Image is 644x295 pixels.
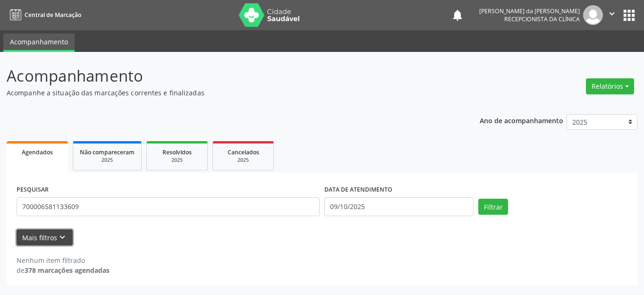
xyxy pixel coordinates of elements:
[162,148,192,156] span: Resolvidos
[480,114,563,126] p: Ano de acompanhamento
[22,148,53,156] span: Agendados
[478,199,508,215] button: Filtrar
[153,157,201,164] div: 2025
[80,157,135,164] div: 2025
[479,7,580,15] div: [PERSON_NAME] da [PERSON_NAME]
[324,183,392,197] label: DATA DE ATENDIMENTO
[583,5,603,25] img: img
[7,7,81,23] a: Central de Marcação
[25,266,110,275] strong: 378 marcações agendadas
[504,15,580,23] span: Recepcionista da clínica
[17,255,110,265] div: Nenhum item filtrado
[586,78,634,94] button: Relatórios
[17,183,49,197] label: PESQUISAR
[17,197,320,216] input: Nome, CNS
[228,148,259,156] span: Cancelados
[7,64,448,88] p: Acompanhamento
[451,8,464,22] button: notifications
[25,11,81,19] span: Central de Marcação
[621,7,637,24] button: apps
[220,157,267,164] div: 2025
[17,229,73,246] button: Mais filtroskeyboard_arrow_down
[3,34,75,52] a: Acompanhamento
[7,88,448,98] p: Acompanhe a situação das marcações correntes e finalizadas
[324,197,474,216] input: Selecione um intervalo
[607,8,617,19] i: 
[57,232,68,243] i: keyboard_arrow_down
[603,5,621,25] button: 
[17,265,110,275] div: de
[80,148,135,156] span: Não compareceram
